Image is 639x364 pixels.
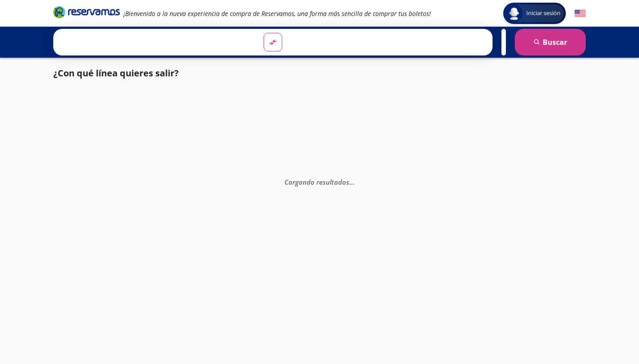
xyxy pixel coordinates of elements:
[351,178,353,186] span: .
[575,8,586,19] button: English
[284,178,355,186] em: Cargando resultados
[53,5,120,21] a: Brand Logo
[349,178,351,186] span: .
[53,67,179,80] p: ¿Con qué línea quieres salir?
[53,5,120,19] i: Brand Logo
[515,29,586,55] button: Buscar
[523,9,564,18] span: Iniciar sesión
[353,178,355,186] span: .
[123,9,431,18] em: ¡Bienvenido a la nueva experiencia de compra de Reservamos, una forma más sencilla de comprar tus...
